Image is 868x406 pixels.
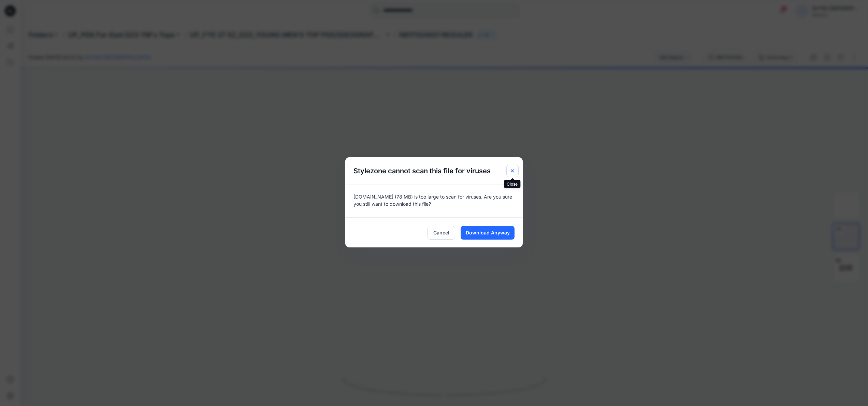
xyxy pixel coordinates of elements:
span: Cancel [433,229,449,236]
div: [DOMAIN_NAME] (78 MB) is too large to scan for viruses. Are you sure you still want to download t... [345,185,523,217]
span: Download Anyway [466,229,510,236]
button: Close [506,165,519,177]
button: Download Anyway [461,226,515,240]
h5: Stylezone cannot scan this file for viruses [345,157,499,185]
button: Cancel [428,226,455,240]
